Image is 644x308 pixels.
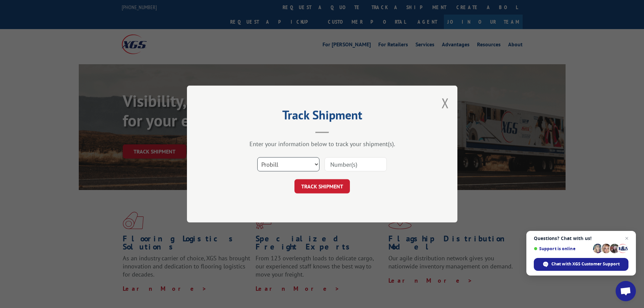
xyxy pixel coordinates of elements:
[221,140,424,148] div: Enter your information below to track your shipment(s).
[623,234,631,242] span: Close chat
[534,246,591,251] span: Support is online
[551,261,620,267] span: Chat with XGS Customer Support
[294,179,350,193] button: TRACK SHIPMENT
[534,236,628,241] span: Questions? Chat with us!
[534,258,628,271] div: Chat with XGS Customer Support
[442,94,449,112] button: Close modal
[325,157,387,171] input: Number(s)
[616,281,636,301] div: Open chat
[221,110,424,123] h2: Track Shipment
